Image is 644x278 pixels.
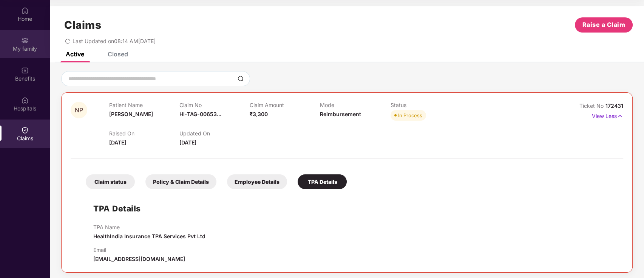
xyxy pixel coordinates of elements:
div: Employee Details [227,174,287,189]
img: svg+xml;base64,PHN2ZyB4bWxucz0iaHR0cDovL3d3dy53My5vcmcvMjAwMC9zdmciIHdpZHRoPSIxNyIgaGVpZ2h0PSIxNy... [617,112,623,120]
span: [DATE] [179,139,196,146]
img: svg+xml;base64,PHN2ZyBpZD0iSG9tZSIgeG1sbnM9Imh0dHA6Ly93d3cudzMub3JnLzIwMDAvc3ZnIiB3aWR0aD0iMjAiIG... [21,7,29,14]
div: Closed [108,50,128,58]
p: Raised On [109,130,179,137]
span: NP [75,107,83,113]
div: Claim status [86,174,135,189]
p: Updated On [179,130,250,137]
div: Active [66,50,84,58]
img: svg+xml;base64,PHN2ZyBpZD0iU2VhcmNoLTMyeDMyIiB4bWxucz0iaHR0cDovL3d3dy53My5vcmcvMjAwMC9zdmciIHdpZH... [238,76,244,82]
button: Raise a Claim [575,17,633,33]
div: Policy & Claim Details [145,174,216,189]
span: Last Updated on 08:14 AM[DATE] [73,38,156,44]
span: [EMAIL_ADDRESS][DOMAIN_NAME] [93,256,185,262]
p: Status [391,102,461,108]
span: Ticket No [579,103,605,109]
span: [DATE] [109,139,126,146]
span: redo [65,38,70,44]
span: Reimbursement [320,111,361,117]
div: TPA Details [298,174,347,189]
span: HealthIndia Insurance TPA Services Pvt Ltd [93,233,205,239]
p: Claim No [179,102,250,108]
p: View Less [592,110,623,120]
img: svg+xml;base64,PHN2ZyBpZD0iSG9zcGl0YWxzIiB4bWxucz0iaHR0cDovL3d3dy53My5vcmcvMjAwMC9zdmciIHdpZHRoPS... [21,96,29,104]
p: Mode [320,102,390,108]
h1: Claims [64,19,101,31]
p: TPA Name [93,224,205,230]
span: ₹3,300 [250,111,268,117]
h1: TPA Details [93,202,141,215]
img: svg+xml;base64,PHN2ZyBpZD0iQ2xhaW0iIHhtbG5zPSJodHRwOi8vd3d3LnczLm9yZy8yMDAwL3N2ZyIgd2lkdGg9IjIwIi... [21,126,29,134]
p: Patient Name [109,102,179,108]
span: Raise a Claim [582,20,625,30]
img: svg+xml;base64,PHN2ZyB3aWR0aD0iMjAiIGhlaWdodD0iMjAiIHZpZXdCb3g9IjAgMCAyMCAyMCIgZmlsbD0ibm9uZSIgeG... [21,37,29,44]
span: [PERSON_NAME] [109,111,153,117]
span: 172431 [605,103,623,109]
p: Claim Amount [250,102,320,108]
p: Email [93,247,185,253]
img: svg+xml;base64,PHN2ZyBpZD0iQmVuZWZpdHMiIHhtbG5zPSJodHRwOi8vd3d3LnczLm9yZy8yMDAwL3N2ZyIgd2lkdGg9Ij... [21,67,29,74]
div: In Process [398,112,422,119]
span: HI-TAG-00653... [179,111,221,117]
